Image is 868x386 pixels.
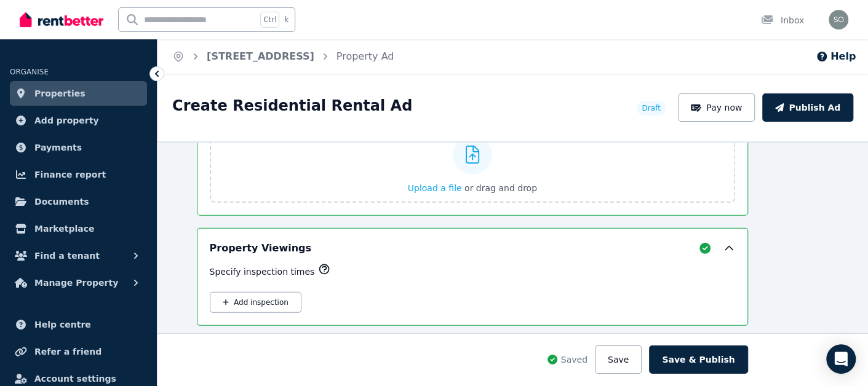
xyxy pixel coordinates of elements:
[408,182,537,194] button: Upload a file or drag and drop
[10,162,147,187] a: Finance report
[260,12,279,28] span: Ctrl
[826,344,856,374] div: Open Intercom Messenger
[10,270,147,295] button: Manage Property
[172,96,412,116] h1: Create Residential Rental Ad
[464,183,537,193] span: or drag and drop
[34,248,100,263] span: Find a tenant
[10,81,147,106] a: Properties
[816,49,856,64] button: Help
[34,275,118,290] span: Manage Property
[210,292,301,313] button: Add inspection
[762,93,853,122] button: Publish Ad
[678,93,755,122] button: Pay now
[10,312,147,337] a: Help centre
[595,345,642,374] button: Save
[34,344,102,359] span: Refer a friend
[10,108,147,133] a: Add property
[34,371,116,386] span: Account settings
[210,241,312,256] h5: Property Viewings
[34,113,99,128] span: Add property
[829,10,848,30] img: soynorma@hotmail.com
[10,216,147,241] a: Marketplace
[157,39,408,74] nav: Breadcrumb
[649,345,747,374] button: Save & Publish
[642,103,660,113] span: Draft
[207,50,314,62] a: [STREET_ADDRESS]
[336,50,394,62] a: Property Ad
[284,15,289,25] span: k
[10,68,49,76] span: ORGANISE
[20,10,103,29] img: RentBetter
[34,167,106,182] span: Finance report
[34,194,89,209] span: Documents
[561,353,587,366] span: Saved
[34,86,86,101] span: Properties
[761,14,804,26] div: Inbox
[10,135,147,160] a: Payments
[10,243,147,268] button: Find a tenant
[10,189,147,214] a: Documents
[210,266,315,278] p: Specify inspection times
[10,339,147,364] a: Refer a friend
[34,221,94,236] span: Marketplace
[34,317,91,332] span: Help centre
[34,140,82,155] span: Payments
[408,183,462,193] span: Upload a file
